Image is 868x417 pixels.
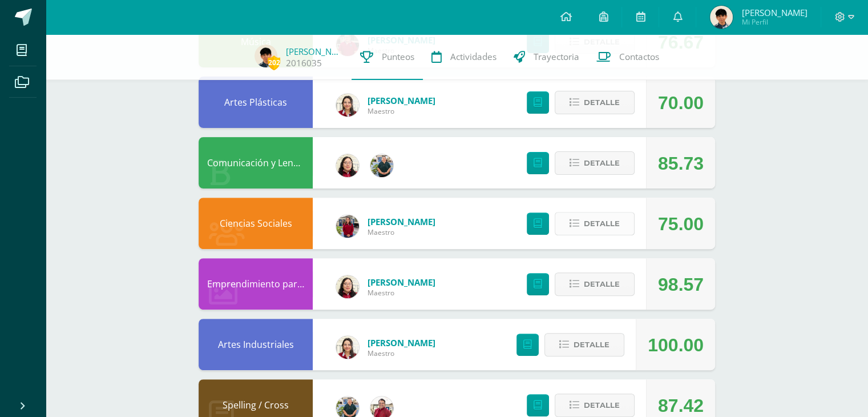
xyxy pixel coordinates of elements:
[352,34,423,80] a: Punteos
[648,319,704,371] div: 100.00
[199,319,313,370] div: Artes Industriales
[199,258,313,310] div: Emprendimiento para la productividad
[584,395,620,416] span: Detalle
[368,216,435,227] a: [PERSON_NAME]
[584,153,620,174] span: Detalle
[255,45,277,67] img: f76073ca312b03dd87f23b6b364bf11e.png
[658,259,704,310] div: 98.57
[555,272,635,296] button: Detalle
[741,7,807,18] span: [PERSON_NAME]
[555,212,635,235] button: Detalle
[544,333,624,356] button: Detalle
[658,77,704,129] div: 70.00
[199,198,313,249] div: Ciencias Sociales
[382,51,414,63] span: Punteos
[199,137,313,189] div: Comunicación y Lenguaje
[368,348,435,358] span: Maestro
[286,46,343,57] a: [PERSON_NAME]
[741,17,807,27] span: Mi Perfil
[534,51,579,63] span: Trayectoria
[555,394,635,417] button: Detalle
[268,55,280,70] span: 202
[336,336,359,359] img: 08cdfe488ee6e762f49c3a355c2599e7.png
[199,77,313,128] div: Artes Plásticas
[555,91,635,114] button: Detalle
[336,275,359,298] img: c6b4b3f06f981deac34ce0a071b61492.png
[336,215,359,238] img: e1f0730b59be0d440f55fb027c9eff26.png
[450,51,496,63] span: Actividades
[286,57,322,69] a: 2016035
[368,276,435,288] a: [PERSON_NAME]
[574,334,609,355] span: Detalle
[588,34,668,80] a: Contactos
[423,34,505,80] a: Actividades
[368,95,435,106] a: [PERSON_NAME]
[368,227,435,237] span: Maestro
[370,154,393,177] img: d3b263647c2d686994e508e2c9b90e59.png
[658,138,704,189] div: 85.73
[658,198,704,250] div: 75.00
[555,151,635,175] button: Detalle
[368,106,435,116] span: Maestro
[336,94,359,117] img: 08cdfe488ee6e762f49c3a355c2599e7.png
[584,274,620,295] span: Detalle
[584,92,620,113] span: Detalle
[505,34,588,80] a: Trayectoria
[336,154,359,177] img: c6b4b3f06f981deac34ce0a071b61492.png
[368,337,435,348] a: [PERSON_NAME]
[584,213,620,234] span: Detalle
[710,6,733,29] img: f76073ca312b03dd87f23b6b364bf11e.png
[619,51,659,63] span: Contactos
[368,288,435,298] span: Maestro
